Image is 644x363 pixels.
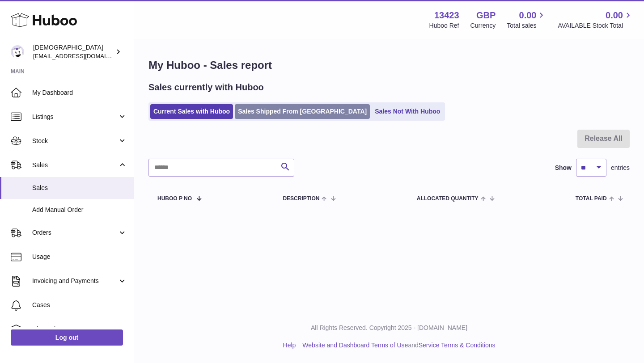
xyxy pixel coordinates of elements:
li: and [299,341,495,350]
h1: My Huboo - Sales report [148,58,630,72]
span: Total paid [576,196,607,202]
span: Total sales [507,21,547,30]
p: All Rights Reserved. Copyright 2025 - [DOMAIN_NAME] [141,324,637,332]
span: AVAILABLE Stock Total [558,21,633,30]
img: olgazyuz@outlook.com [11,45,24,59]
span: Orders [32,228,118,237]
span: Usage [32,253,127,261]
div: Huboo Ref [429,21,459,30]
span: Huboo P no [157,196,192,202]
div: Currency [470,21,496,30]
a: 0.00 Total sales [507,9,547,30]
h2: Sales currently with Huboo [148,81,264,93]
a: Help [283,342,296,349]
span: [EMAIL_ADDRESS][DOMAIN_NAME] [33,52,131,59]
a: 0.00 AVAILABLE Stock Total [558,9,633,30]
span: Description [283,196,319,202]
a: Sales Not With Huboo [372,104,443,119]
span: Sales [32,161,118,169]
span: Listings [32,113,118,121]
span: My Dashboard [32,89,127,97]
strong: GBP [476,9,496,21]
span: Sales [32,184,127,192]
a: Sales Shipped From [GEOGRAPHIC_DATA] [235,104,370,119]
a: Current Sales with Huboo [150,104,233,119]
a: Service Terms & Conditions [419,342,496,349]
span: Channels [32,325,127,333]
a: Log out [11,329,123,346]
span: Add Manual Order [32,206,127,214]
span: 0.00 [519,9,537,21]
a: Website and Dashboard Terms of Use [302,342,408,349]
span: entries [611,164,630,172]
div: [DEMOGRAPHIC_DATA] [33,43,114,60]
span: 0.00 [606,9,623,21]
label: Show [555,164,572,172]
span: Cases [32,301,127,309]
span: ALLOCATED Quantity [417,196,479,202]
span: Invoicing and Payments [32,277,118,285]
strong: 13423 [434,9,459,21]
span: Stock [32,137,118,145]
